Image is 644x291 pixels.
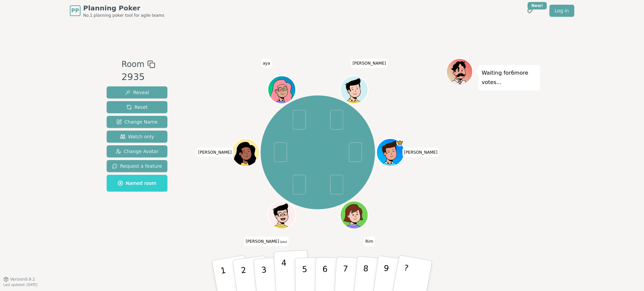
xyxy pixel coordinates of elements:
[269,202,295,228] button: Click to change your avatar
[3,277,35,282] button: Version0.9.2
[70,3,164,18] a: PPPlanning PokerNo.1 planning poker tool for agile teams
[10,277,35,282] span: Version 0.9.2
[116,148,159,155] span: Change Avatar
[121,58,144,70] span: Room
[549,5,574,17] a: Log in
[244,236,289,246] span: Click to change your name
[261,59,272,68] span: Click to change your name
[402,148,439,157] span: Click to change your name
[83,3,164,13] span: Planning Poker
[112,163,162,169] span: Request a feature
[83,13,164,18] span: No.1 planning poker tool for agile teams
[3,283,38,287] span: Last updated: [DATE]
[528,2,547,9] div: New!
[279,240,287,243] span: (you)
[118,180,156,187] span: Named room
[116,119,158,125] span: Change Name
[107,175,167,192] button: Named room
[71,7,79,15] span: PP
[351,59,388,68] span: Click to change your name
[120,133,154,140] span: Watch only
[107,101,167,113] button: Reset
[125,89,149,96] span: Reveal
[524,5,536,17] button: New!
[482,68,537,87] p: Waiting for 6 more votes...
[107,145,167,157] button: Change Avatar
[364,236,375,246] span: Click to change your name
[197,148,233,157] span: Click to change your name
[107,160,167,172] button: Request a feature
[396,139,404,146] span: Arthur is the host
[126,104,148,111] span: Reset
[121,70,155,84] div: 2935
[107,116,167,128] button: Change Name
[107,86,167,98] button: Reveal
[107,131,167,143] button: Watch only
